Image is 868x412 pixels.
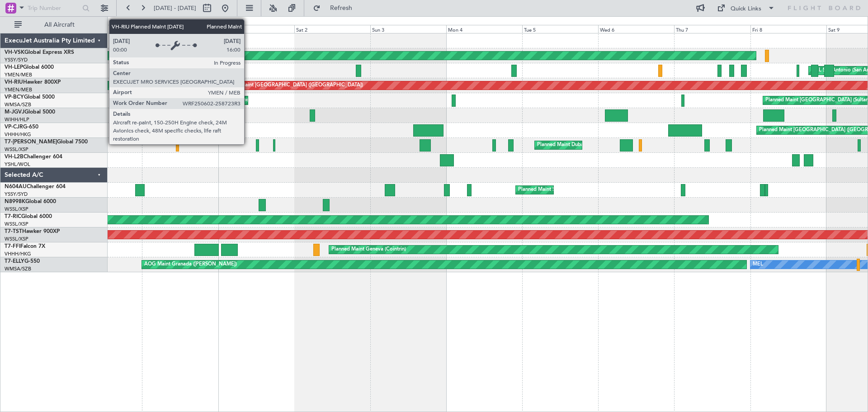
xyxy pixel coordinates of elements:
span: T7-RIC [5,214,21,219]
button: All Aircraft [10,18,98,32]
a: YMEN/MEB [5,86,32,93]
div: Mon 4 [446,25,522,33]
div: Planned Maint [GEOGRAPHIC_DATA] (Sultan [PERSON_NAME] [PERSON_NAME] - Subang) [233,94,444,107]
div: Planned Maint Geneva (Cointrin) [331,243,406,256]
div: Wed 6 [598,25,674,33]
a: WSSL/XSP [5,206,28,213]
a: T7-RICGlobal 6000 [5,214,52,219]
a: VHHH/HKG [5,251,31,257]
span: All Aircraft [24,22,95,28]
button: Refresh [309,1,363,15]
div: Quick Links [731,5,761,14]
a: VH-L2BChallenger 604 [5,154,62,160]
span: VH-VSK [5,50,24,55]
a: T7-ELLYG-550 [5,259,40,264]
a: WIHH/HLP [5,116,29,123]
a: T7-[PERSON_NAME]Global 7500 [5,139,88,145]
a: WMSA/SZB [5,101,31,108]
a: N8998KGlobal 6000 [5,199,56,204]
a: VH-VSKGlobal Express XRS [5,50,74,55]
div: Thu 31 [142,25,218,33]
a: YMEN/MEB [5,71,32,78]
span: N8998K [5,199,25,204]
button: Quick Links [712,1,779,15]
span: VH-L2B [5,154,24,160]
a: VH-LEPGlobal 6000 [5,65,54,70]
a: VP-CJRG-650 [5,124,38,130]
div: Fri 8 [750,25,826,33]
div: [DATE] [109,18,125,26]
a: VHHH/HKG [5,131,31,138]
span: N604AU [5,184,27,189]
a: YSHL/WOL [5,161,30,168]
div: Thu 7 [674,25,750,33]
a: T7-FFIFalcon 7X [5,244,45,249]
a: YSSY/SYD [5,57,28,63]
a: N604AUChallenger 604 [5,184,66,189]
div: MEL [753,258,763,271]
a: WSSL/XSP [5,236,28,242]
div: Fri 1 [218,25,294,33]
div: AOG Maint Granada ([PERSON_NAME]) [144,258,237,271]
span: VP-BCY [5,95,24,100]
span: T7-[PERSON_NAME] [5,139,57,145]
div: Planned Maint [GEOGRAPHIC_DATA] ([GEOGRAPHIC_DATA]) [221,79,363,92]
span: T7-FFI [5,244,20,249]
span: [DATE] - [DATE] [154,4,196,12]
span: VP-CJR [5,124,23,130]
div: Sat 2 [294,25,370,33]
span: M-JGVJ [5,109,24,115]
a: VH-RIUHawker 800XP [5,80,61,85]
a: WSSL/XSP [5,221,28,227]
a: T7-TSTHawker 900XP [5,229,60,234]
span: VH-RIU [5,80,23,85]
span: T7-ELLY [5,259,24,264]
span: VH-LEP [5,65,23,70]
span: T7-TST [5,229,22,234]
div: Planned Maint Dubai (Al Maktoum Intl) [537,138,626,152]
a: WSSL/XSP [5,146,28,153]
div: Tue 5 [522,25,598,33]
a: M-JGVJGlobal 5000 [5,109,55,115]
a: WMSA/SZB [5,265,31,272]
input: Trip Number [28,1,80,15]
a: YSSY/SYD [5,191,28,198]
div: [DATE] [220,18,235,26]
div: Planned Maint Sydney ([PERSON_NAME] Intl) [518,183,623,197]
span: Refresh [322,5,360,11]
a: VP-BCYGlobal 5000 [5,95,55,100]
div: Sun 3 [370,25,446,33]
